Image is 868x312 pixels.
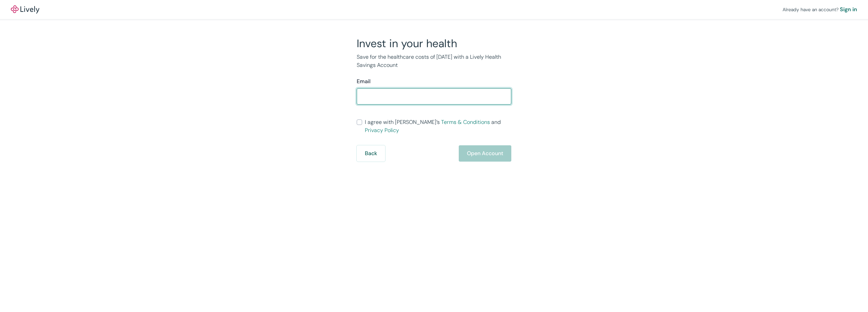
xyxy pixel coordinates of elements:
a: LivelyLively [11,5,39,14]
label: Email [357,77,371,86]
img: Lively [11,5,39,14]
a: Privacy Policy [365,127,399,134]
a: Sign in [840,5,857,14]
h2: Invest in your health [357,37,511,50]
p: Save for the healthcare costs of [DATE] with a Lively Health Savings Account [357,53,511,69]
a: Terms & Conditions [441,118,490,126]
button: Back [357,145,385,162]
div: Already have an account? [783,5,857,14]
span: I agree with [PERSON_NAME]’s and [365,118,511,134]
